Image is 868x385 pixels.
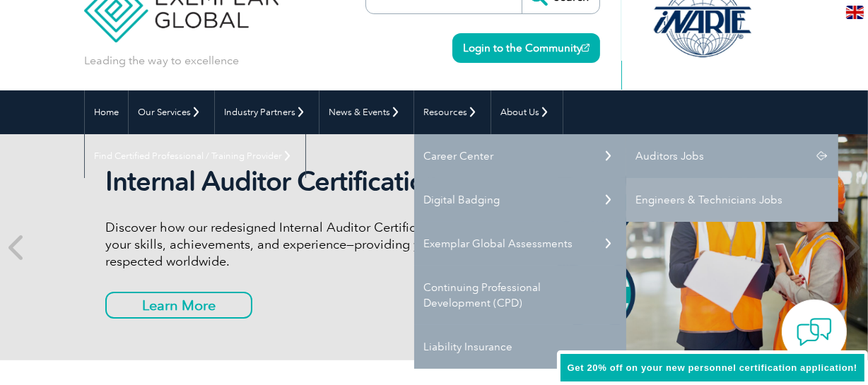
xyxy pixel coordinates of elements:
a: Digital Badging [414,178,626,222]
a: Career Center [414,134,626,178]
a: Find Certified Professional / Training Provider [85,134,305,178]
a: Engineers & Technicians Jobs [626,178,838,222]
span: Get 20% off on your new personnel certification application! [568,362,857,373]
a: About Us [491,90,563,134]
img: en [846,6,864,19]
a: Auditors Jobs [626,134,838,178]
a: Industry Partners [215,90,319,134]
a: News & Events [319,90,414,134]
a: Continuing Professional Development (CPD) [414,266,626,325]
a: Resources [414,90,491,134]
a: Our Services [129,90,214,134]
a: Login to the Community [452,33,600,63]
img: open_square.png [582,44,590,52]
a: Learn More [105,292,252,319]
p: Leading the way to excellence [84,53,239,69]
a: Exemplar Global Assessments [414,222,626,266]
h2: Internal Auditor Certification [105,165,539,198]
p: Discover how our redesigned Internal Auditor Certification recognizes your skills, achievements, ... [105,219,539,270]
a: Liability Insurance [414,325,626,369]
img: contact-chat.png [797,314,832,350]
a: Home [85,90,128,134]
